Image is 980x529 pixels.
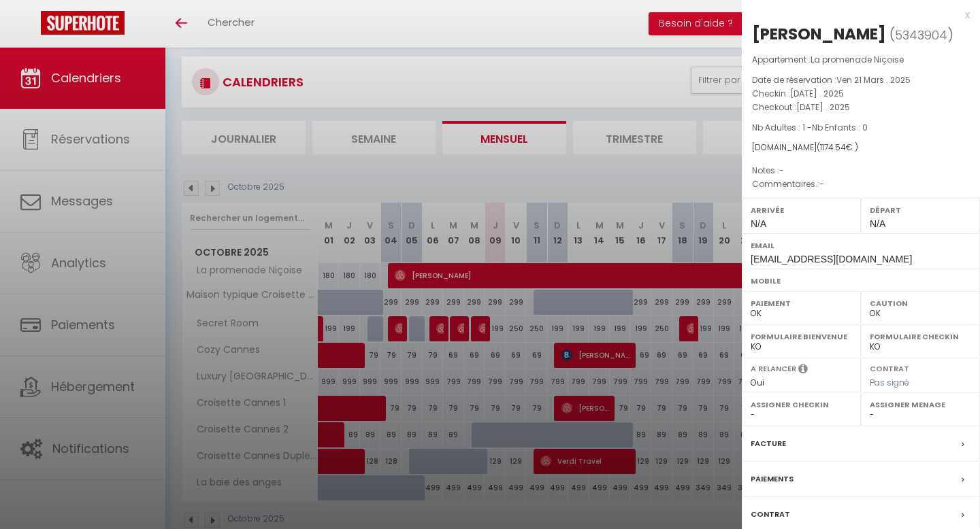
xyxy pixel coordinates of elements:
[870,363,909,372] label: Contrat
[811,54,904,65] span: La promenade Niçoise
[889,25,953,44] span: ( )
[812,122,868,133] span: Nb Enfants : 0
[796,101,850,113] span: [DATE] . 2025
[751,398,852,411] label: Assigner Checkin
[870,296,971,310] label: Caution
[836,74,911,86] span: Ven 21 Mars . 2025
[751,296,852,310] label: Paiement
[790,88,844,99] span: [DATE] . 2025
[819,178,824,190] span: -
[752,177,970,191] p: Commentaires :
[742,7,970,23] div: x
[751,437,786,451] label: Facture
[752,101,970,114] p: Checkout :
[870,218,885,229] span: N/A
[752,23,886,45] div: [PERSON_NAME]
[751,254,912,264] span: [EMAIL_ADDRESS][DOMAIN_NAME]
[751,203,852,217] label: Arrivée
[752,87,970,101] p: Checkin :
[870,377,909,388] span: Pas signé
[895,27,947,44] span: 5343904
[751,472,794,486] label: Paiements
[752,53,970,67] p: Appartement :
[751,239,971,252] label: Email
[820,141,846,153] span: 1174.54
[870,398,971,411] label: Assigner Menage
[870,203,971,217] label: Départ
[798,363,808,378] i: Sélectionner OUI si vous souhaiter envoyer les séquences de messages post-checkout
[752,164,970,177] p: Notes :
[751,507,790,522] label: Contrat
[751,274,971,288] label: Mobile
[751,330,852,343] label: Formulaire Bienvenue
[752,73,970,87] p: Date de réservation :
[752,141,970,154] div: [DOMAIN_NAME]
[751,218,766,229] span: N/A
[817,141,858,153] span: ( € )
[779,165,784,176] span: -
[752,122,868,133] span: Nb Adultes : 1 -
[751,363,796,375] label: A relancer
[870,330,971,343] label: Formulaire Checkin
